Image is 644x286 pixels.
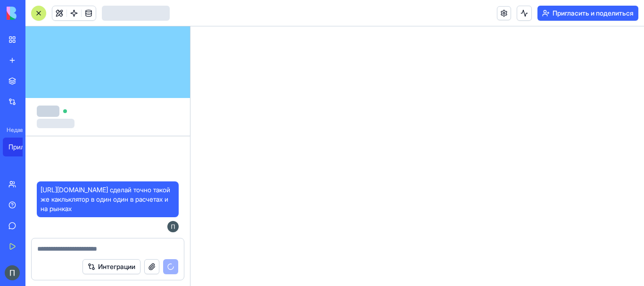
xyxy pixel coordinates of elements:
[7,126,33,133] font: Недавний
[3,138,41,156] a: Приложение без названия
[167,221,179,232] img: ACg8ocLYZcniSWS0r62NJVWN7tHTynQltOzJu0IC1lgS5uJIfDJ60Q=s96-c
[537,6,638,21] button: Пригласить и поделиться
[8,143,91,151] font: Приложение без названия
[7,7,65,20] img: логотип
[5,265,20,280] img: ACg8ocLYZcniSWS0r62NJVWN7tHTynQltOzJu0IC1lgS5uJIfDJ60Q=s96-c
[83,259,140,274] button: Интеграции
[41,186,170,212] font: [URL][DOMAIN_NAME] сделай точно такой же какльклятор в один один в расчетах и ​​на рынках
[98,262,135,270] font: Интеграции
[553,9,634,17] font: Пригласить и поделиться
